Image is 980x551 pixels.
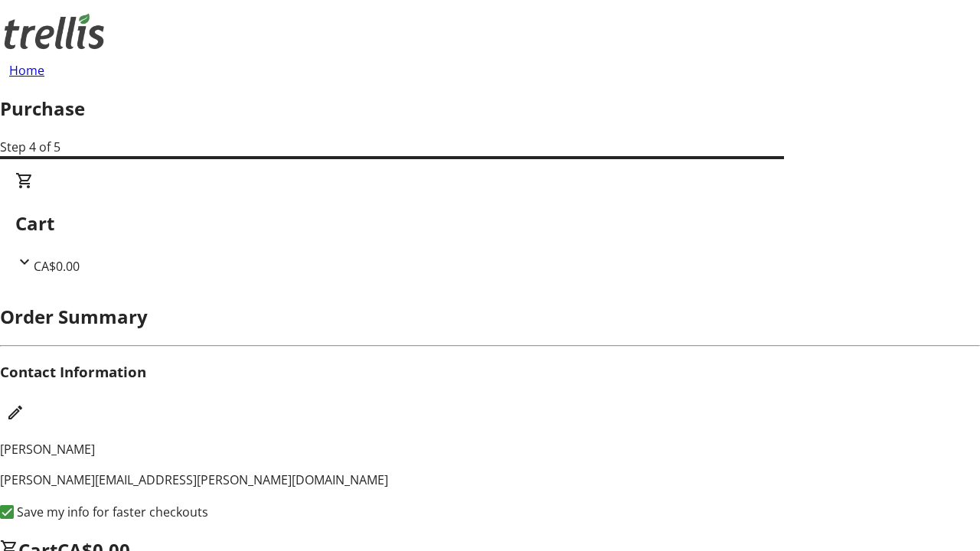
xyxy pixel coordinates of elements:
[34,258,80,275] span: CA$0.00
[15,210,965,237] h2: Cart
[14,503,208,521] label: Save my info for faster checkouts
[15,171,965,275] div: CartCA$0.00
